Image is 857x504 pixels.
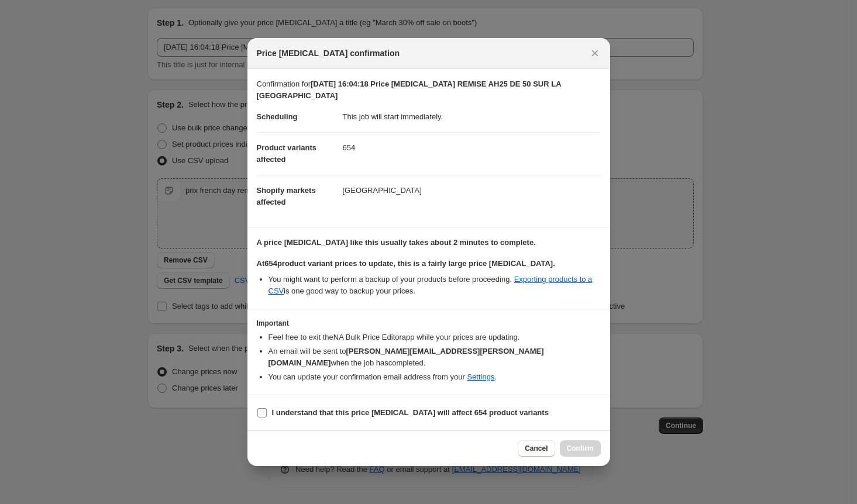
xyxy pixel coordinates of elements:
dd: This job will start immediately. [343,102,601,132]
a: Settings [467,372,494,381]
li: An email will be sent to when the job has completed . [269,346,601,369]
span: Product variants affected [257,143,317,164]
li: You might want to perform a backup of your products before proceeding. is one good way to backup ... [269,274,601,297]
button: Close [587,45,603,61]
span: Price [MEDICAL_DATA] confirmation [257,47,400,59]
b: A price [MEDICAL_DATA] like this usually takes about 2 minutes to complete. [257,238,536,247]
span: Cancel [525,444,548,453]
p: Confirmation for [257,78,601,102]
b: [DATE] 16:04:18 Price [MEDICAL_DATA] REMISE AH25 DE 50 SUR LA [GEOGRAPHIC_DATA] [257,80,562,100]
a: Exporting products to a CSV [269,275,593,295]
dd: 654 [343,132,601,163]
span: Scheduling [257,112,298,121]
button: Cancel [518,440,555,457]
li: You can update your confirmation email address from your . [269,371,601,383]
b: I understand that this price [MEDICAL_DATA] will affect 654 product variants [272,408,549,417]
li: Feel free to exit the NA Bulk Price Editor app while your prices are updating. [269,332,601,343]
span: Shopify markets affected [257,186,316,206]
b: At 654 product variant prices to update, this is a fairly large price [MEDICAL_DATA]. [257,259,555,268]
h3: Important [257,319,601,328]
b: [PERSON_NAME][EMAIL_ADDRESS][PERSON_NAME][DOMAIN_NAME] [269,347,544,367]
dd: [GEOGRAPHIC_DATA] [343,175,601,206]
